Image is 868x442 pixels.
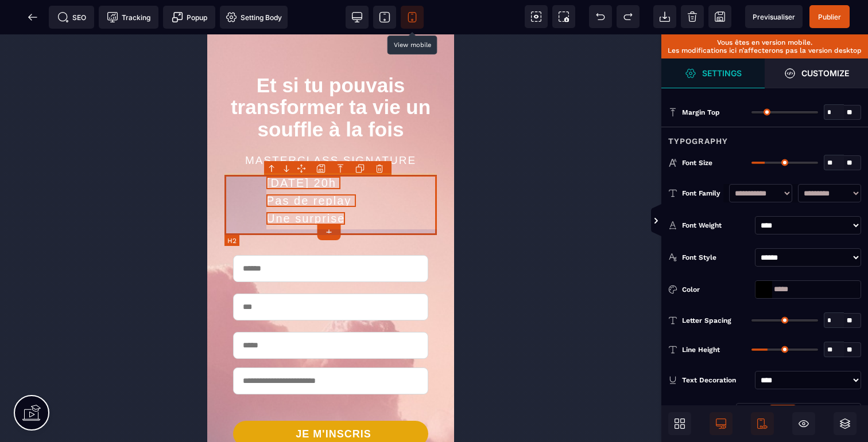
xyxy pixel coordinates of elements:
span: [DATE] 20h Pas de replay Une surprise [59,142,149,190]
h2: MASTERCLASS SIGNATURE [17,114,230,139]
span: SEO [57,11,86,23]
button: JE M'INSCRIS [26,386,221,412]
span: Screenshot [552,5,575,28]
h1: Et si tu pouvais transformer ta vie un souffle à la fois [17,34,230,112]
div: Font Family [682,187,723,199]
div: Font Style [682,252,750,263]
strong: Settings [702,69,742,77]
span: Open Blocks [668,412,691,435]
span: Popup [172,11,207,23]
p: Les modifications ici n’affecterons pas la version desktop [667,46,862,54]
span: Publier [818,13,841,21]
span: Preview [745,5,803,28]
span: Setting Body [226,11,282,23]
div: Color [682,284,750,295]
div: Font Weight [682,220,750,231]
strong: Customize [801,69,849,77]
span: Mobile Only [751,412,774,435]
span: Line Height [682,345,720,354]
span: Open Style Manager [765,58,868,88]
span: Hide/Show Block [792,412,815,435]
span: Tracking [107,11,150,23]
span: View components [525,5,548,28]
span: Open Layers [834,412,857,435]
span: Margin Top [682,108,720,117]
span: Settings [661,58,765,88]
span: Letter Spacing [682,316,731,325]
span: Previsualiser [753,13,795,21]
p: Vous êtes en version mobile. [667,38,862,46]
span: Font Size [682,158,712,167]
div: Typography [661,127,868,148]
div: Text Decoration [682,374,750,386]
span: Desktop Only [710,412,733,435]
